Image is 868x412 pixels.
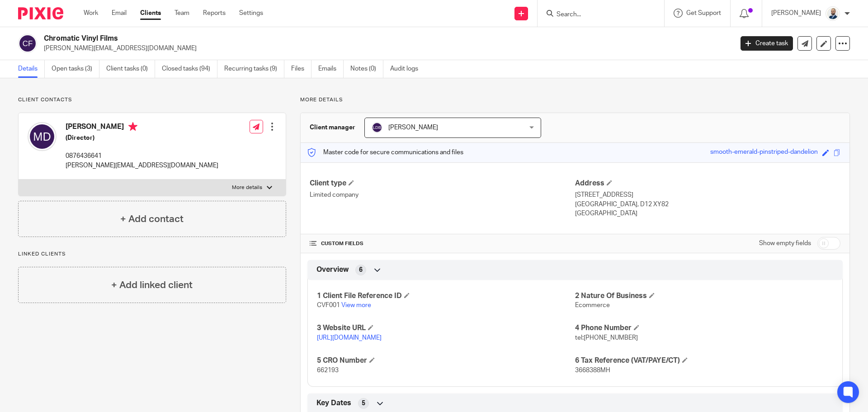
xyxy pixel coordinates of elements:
a: Client tasks (0) [106,60,155,78]
p: [PERSON_NAME] [771,9,821,18]
p: Master code for secure communications and files [307,148,463,157]
a: Files [291,60,311,78]
p: Limited company [310,190,575,199]
h4: 5 CRO Number [317,356,575,365]
p: More details [232,184,262,191]
p: [PERSON_NAME][EMAIL_ADDRESS][DOMAIN_NAME] [44,44,727,53]
h4: 1 Client File Reference ID [317,291,575,301]
span: tel:[PHONE_NUMBER] [575,335,638,341]
img: svg%3E [18,34,37,53]
h4: Address [575,179,840,188]
span: 5 [362,399,365,408]
h4: 2 Nature Of Business [575,291,833,301]
a: Emails [318,60,344,78]
span: Get Support [686,10,721,16]
i: Primary [128,122,137,131]
p: Linked clients [18,251,286,258]
p: More details [300,96,850,104]
a: Team [175,9,189,18]
span: 662193 [317,367,339,374]
input: Search [556,11,637,19]
img: Mark%20LI%20profiler.png [826,6,840,21]
div: smooth-emerald-pinstriped-dandelion [710,147,818,158]
a: Email [112,9,127,18]
p: [GEOGRAPHIC_DATA] [575,209,840,218]
span: 3668388MH [575,367,610,374]
h4: [PERSON_NAME] [66,122,218,133]
a: Create task [741,36,793,51]
a: View more [341,302,371,308]
h2: Chromatic Vinyl Films [44,34,590,43]
h4: + Add contact [120,212,184,226]
img: Pixie [18,7,63,19]
h5: (Director) [66,133,218,142]
h3: Client manager [310,123,355,132]
img: svg%3E [28,122,57,151]
span: Overview [316,265,349,275]
h4: Client type [310,179,575,188]
a: Open tasks (3) [52,60,99,78]
a: Settings [239,9,263,18]
span: [PERSON_NAME] [388,124,438,131]
h4: CUSTOM FIELDS [310,240,575,247]
a: Details [18,60,45,78]
a: [URL][DOMAIN_NAME] [317,335,382,341]
img: svg%3E [372,122,382,133]
p: [GEOGRAPHIC_DATA], D12 XY82 [575,200,840,209]
span: Ecommerce [575,302,610,308]
h4: 6 Tax Reference (VAT/PAYE/CT) [575,356,833,365]
p: 0876436641 [66,152,218,161]
p: [STREET_ADDRESS] [575,190,840,199]
h4: 3 Website URL [317,323,575,333]
a: Recurring tasks (9) [224,60,284,78]
p: Client contacts [18,96,286,104]
label: Show empty fields [759,239,811,248]
span: CVF001 [317,302,340,308]
h4: + Add linked client [111,278,193,292]
a: Audit logs [390,60,425,78]
a: Closed tasks (94) [162,60,217,78]
span: 6 [359,265,363,275]
h4: 4 Phone Number [575,323,833,333]
p: [PERSON_NAME][EMAIL_ADDRESS][DOMAIN_NAME] [66,161,218,170]
a: Reports [203,9,226,18]
a: Work [84,9,98,18]
a: Notes (0) [350,60,383,78]
span: Key Dates [316,398,351,408]
a: Clients [140,9,161,18]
